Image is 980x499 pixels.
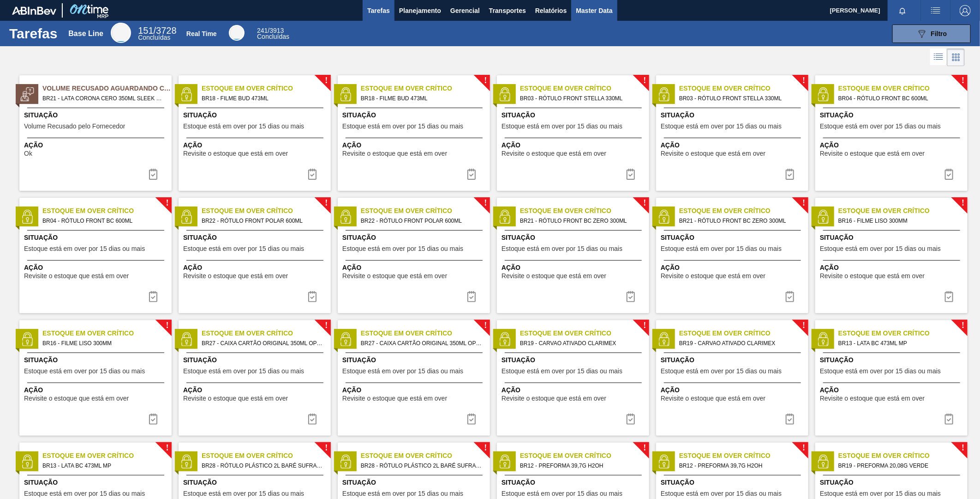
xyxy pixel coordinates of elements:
[325,200,328,207] span: !
[938,165,960,183] div: Completar tarefa: 30204103
[620,165,642,183] button: icon-task complete
[342,263,488,273] span: Ação
[24,385,169,395] span: Ação
[625,169,636,180] img: icon-task complete
[142,165,164,183] button: icon-task-complete
[498,87,512,101] img: status
[489,5,526,16] span: Transportes
[502,368,622,375] span: Estoque está em over por 15 dias ou mais
[342,368,463,375] span: Estoque está em over por 15 dias ou mais
[643,444,646,451] span: !
[816,455,830,469] img: status
[784,169,795,180] img: icon-task complete
[820,368,941,375] span: Estoque está em over por 15 dias ou mais
[24,490,145,497] span: Estoque está em over por 15 dias ou mais
[657,87,671,101] img: status
[535,5,567,16] span: Relatórios
[229,25,245,41] div: Real Time
[20,87,34,101] img: status
[947,49,965,66] div: Visão em Cards
[498,332,512,346] img: status
[661,150,765,157] span: Revisite o estoque que está em over
[183,395,288,402] span: Revisite o estoque que está em over
[166,444,168,451] span: !
[502,385,647,395] span: Ação
[12,6,56,15] img: TNhmsLtSVTkK8tSr43FrP2fwEKptu5GPRR3wAAAABJRU5ErkJggg==
[460,287,483,306] button: icon-task complete
[361,216,483,226] span: BR22 - RÓTULO FRONT POLAR 600ML
[202,216,323,226] span: BR22 - RÓTULO FRONT POLAR 600ML
[661,490,782,497] span: Estoque está em over por 15 dias ou mais
[661,110,806,120] span: Situação
[325,77,328,84] span: !
[24,150,32,157] span: Ok
[301,287,323,306] button: icon-task complete
[838,461,960,471] span: BR19 - PREFORMA 20,08G VERDE
[520,338,642,348] span: BR19 - CARVAO ATIVADO CLARIMEX
[460,410,483,428] div: Completar tarefa: 30204107
[183,110,329,120] span: Situação
[679,84,808,93] span: Estoque em Over Crítico
[520,329,649,338] span: Estoque em Over Crítico
[42,206,172,216] span: Estoque em Over Crítico
[661,263,806,273] span: Ação
[342,110,488,120] span: Situação
[183,233,329,243] span: Situação
[502,140,647,150] span: Ação
[820,478,965,487] span: Situação
[944,414,955,425] img: icon-task complete
[520,206,649,216] span: Estoque em Over Crítico
[625,291,636,302] img: icon-task complete
[679,93,801,103] span: BR03 - RÓTULO FRONT STELLA 330ML
[342,245,463,252] span: Estoque está em over por 15 dias ou mais
[307,169,318,180] img: icon-task complete
[42,93,164,103] span: BR21 - LATA CORONA CERO 350ML SLEEK Volume - 624882
[20,332,34,346] img: status
[661,395,765,402] span: Revisite o estoque que está em over
[625,414,636,425] img: icon-task complete
[342,273,447,280] span: Revisite o estoque que está em over
[138,25,176,36] span: / 3728
[679,338,801,348] span: BR19 - CARVAO ATIVADO CLARIMEX
[484,200,487,207] span: !
[148,291,159,302] img: icon-task complete
[301,410,323,428] button: icon-task complete
[24,245,145,252] span: Estoque está em over por 15 dias ou mais
[342,150,447,157] span: Revisite o estoque que está em over
[820,245,941,252] span: Estoque está em over por 15 dias ou mais
[307,291,318,302] img: icon-task complete
[960,5,971,16] img: Logout
[342,123,463,130] span: Estoque está em over por 15 dias ou mais
[42,338,164,348] span: BR16 - FILME LISO 300MM
[202,93,323,103] span: BR18 - FILME BUD 473ML
[257,28,289,40] div: Real Time
[661,245,782,252] span: Estoque está em over por 15 dias ou mais
[460,165,483,183] button: icon-task complete
[820,140,965,150] span: Ação
[661,123,782,130] span: Estoque está em over por 15 dias ou mais
[520,451,649,461] span: Estoque em Over Crítico
[138,25,153,36] span: 151
[661,385,806,395] span: Ação
[183,355,329,365] span: Situação
[838,338,960,348] span: BR13 - LATA BC 473ML MP
[20,455,34,469] img: status
[502,123,622,130] span: Estoque está em over por 15 dias ou mais
[339,332,353,346] img: status
[502,490,622,497] span: Estoque está em over por 15 dias ou mais
[307,414,318,425] img: icon-task complete
[466,291,477,302] img: icon-task complete
[661,355,806,365] span: Situação
[938,410,960,428] button: icon-task complete
[938,287,960,306] button: icon-task complete
[361,451,490,461] span: Estoque em Over Crítico
[620,410,642,428] div: Completar tarefa: 30204108
[938,410,960,428] div: Completar tarefa: 30204109
[502,263,647,273] span: Ação
[520,93,642,103] span: BR03 - RÓTULO FRONT STELLA 330ML
[202,84,331,93] span: Estoque em Over Crítico
[820,150,925,157] span: Revisite o estoque que está em over
[202,451,331,461] span: Estoque em Over Crítico
[325,444,328,451] span: !
[779,287,801,306] div: Completar tarefa: 30204105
